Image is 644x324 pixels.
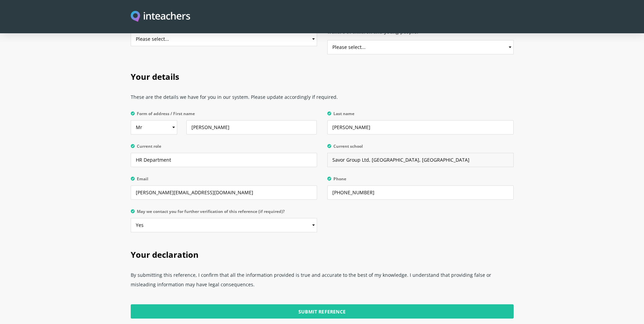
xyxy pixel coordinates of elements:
[131,249,199,260] span: Your declaration
[327,144,514,153] label: Current school
[131,144,317,153] label: Current role
[131,11,190,23] a: Visit this site's homepage
[131,90,514,109] p: These are the details we have for you in our system. Please update accordingly if required.
[131,111,317,120] label: Form of address / First name
[327,177,514,185] label: Phone
[131,177,317,185] label: Email
[131,304,514,319] input: Submit Reference
[131,268,514,296] p: By submitting this reference, I confirm that all the information provided is true and accurate to...
[131,11,190,23] img: Inteachers
[131,71,179,82] span: Your details
[131,209,317,218] label: May we contact you for further verification of this reference (if required)?
[327,111,514,120] label: Last name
